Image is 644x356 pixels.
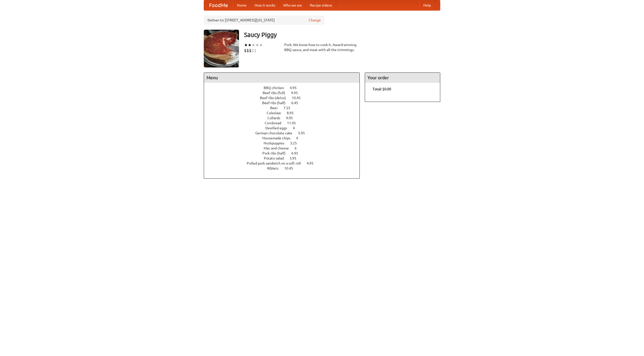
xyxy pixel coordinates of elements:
span: Beef ribs (delux) [260,96,291,100]
a: BBQ chicken 4.95 [264,86,306,90]
div: Pork. We know how to cook it. Award-winning BBQ sauce, and meat with all the trimmings. [284,42,360,52]
li: ★ [248,42,252,48]
span: 4 [293,126,300,130]
span: 9.95 [286,116,298,120]
span: Beef ribs (full) [263,91,290,95]
span: Beer [270,106,283,110]
span: 4 [296,136,303,140]
span: Hushpuppies [264,141,289,145]
li: $ [244,48,247,53]
span: 5.95 [298,131,310,135]
span: Potato salad [264,156,289,160]
span: 8.95 [287,111,299,115]
span: 6.95 [291,151,303,155]
span: 10.45 [284,166,298,170]
a: Riblets 10.45 [267,166,302,170]
a: Who we are [279,0,306,10]
a: Coleslaw 8.95 [267,111,303,115]
span: 3.25 [290,141,302,145]
span: 11.45 [287,121,301,125]
span: 4.95 [290,86,302,90]
li: $ [252,48,254,53]
a: Beef ribs (half) 6.45 [262,101,307,105]
h4: Your order [365,73,440,83]
span: 6.45 [291,101,303,105]
a: Mac and cheese 6 [264,146,306,150]
span: German chocolate cake [255,131,297,135]
span: 10.45 [292,96,306,100]
span: 6 [295,146,302,150]
a: FoodMe [204,0,233,10]
span: Collards [267,116,285,120]
li: $ [254,48,257,53]
span: Housemade chips [262,136,295,140]
a: Beef ribs (full) 9.95 [263,91,307,95]
a: Help [419,0,435,10]
a: Cornbread 11.45 [265,121,305,125]
span: BBQ chicken [264,86,289,90]
li: $ [249,48,252,53]
a: Change [309,18,321,23]
h4: Menu [204,73,359,83]
a: Hushpuppies 3.25 [264,141,306,145]
a: Pork ribs (half) 6.95 [262,151,307,155]
a: Collards 9.95 [267,116,302,120]
b: Total: $0.00 [373,87,391,91]
span: Riblets [267,166,284,170]
span: Coleslaw [267,111,286,115]
a: Devilled eggs 4 [265,126,304,130]
li: ★ [259,42,263,48]
span: Pork ribs (half) [262,151,291,155]
span: Pulled pork sandwich on a soft roll [247,161,306,165]
span: Devilled eggs [265,126,292,130]
a: Home [233,0,251,10]
span: 7.55 [284,106,295,110]
li: ★ [244,42,248,48]
a: Housemade chips 4 [262,136,307,140]
img: angular.jpg [204,30,239,67]
a: Recipe videos [306,0,336,10]
li: ★ [252,42,255,48]
li: ★ [255,42,259,48]
a: Beer 7.55 [270,106,300,110]
span: 3.95 [290,156,301,160]
a: How it works [251,0,279,10]
a: Potato salad 3.95 [264,156,306,160]
span: Mac and cheese [264,146,294,150]
h3: Saucy Piggy [244,30,440,40]
a: German chocolate cake 5.95 [255,131,314,135]
span: 4.95 [307,161,318,165]
div: Deliver to: [STREET_ADDRESS][US_STATE] [204,16,325,25]
span: 9.95 [291,91,303,95]
span: Cornbread [265,121,286,125]
a: Pulled pork sandwich on a soft roll 4.95 [247,161,323,165]
li: $ [247,48,249,53]
span: Beef ribs (half) [262,101,291,105]
a: Beef ribs (delux) 10.45 [260,96,310,100]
